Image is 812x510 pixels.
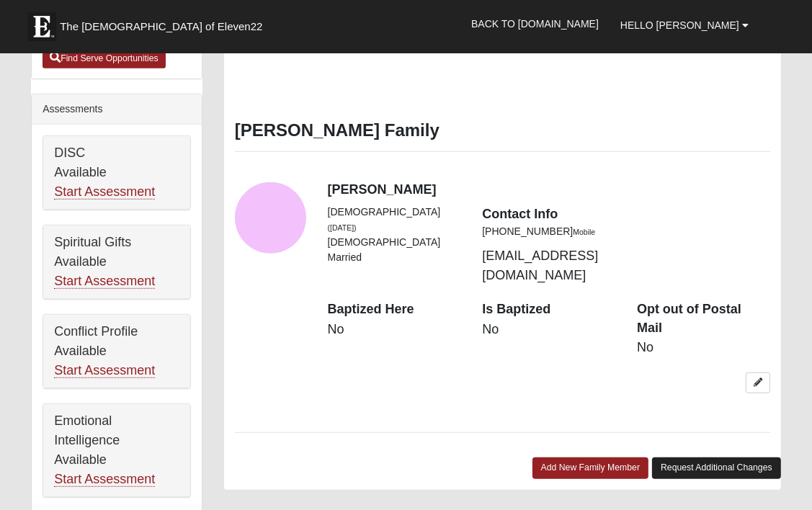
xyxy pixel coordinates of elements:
a: Start Assessment [54,184,155,200]
a: Edit Lou Thorpe [746,372,770,393]
h4: [PERSON_NAME] [328,182,770,198]
div: Conflict Profile Available [43,315,190,388]
div: [EMAIL_ADDRESS][DOMAIN_NAME] [471,205,626,285]
dt: Opt out of Postal Mail [637,300,770,337]
a: Back to [DOMAIN_NAME] [460,6,610,42]
a: Start Assessment [54,363,155,378]
div: Emotional Intelligence Available [43,404,190,497]
a: Start Assessment [54,472,155,487]
strong: Contact Info [482,207,558,221]
a: Request Additional Changes [652,457,781,478]
a: View Fullsize Photo [235,182,306,254]
a: Hello [PERSON_NAME] [610,7,759,43]
span: Hello [PERSON_NAME] [620,19,739,31]
img: Eleven22 logo [27,12,56,41]
a: The [DEMOGRAPHIC_DATA] of Eleven22 [20,5,308,41]
li: [DEMOGRAPHIC_DATA] [328,235,461,250]
dd: No [482,321,615,339]
div: Spiritual Gifts Available [43,225,190,299]
div: DISC Available [43,136,190,210]
a: Add New Family Member [532,457,649,478]
a: Find Serve Opportunities [43,48,166,68]
li: [DEMOGRAPHIC_DATA] [328,205,461,235]
a: Start Assessment [54,274,155,289]
div: Assessments [32,94,202,125]
dt: Baptized Here [328,300,461,319]
span: The [DEMOGRAPHIC_DATA] of Eleven22 [60,19,262,34]
li: Married [328,250,461,265]
small: ([DATE]) [328,223,357,232]
small: Mobile [573,228,595,236]
dd: No [637,339,770,357]
dd: No [328,321,461,339]
h3: [PERSON_NAME] Family [235,120,770,141]
li: [PHONE_NUMBER] [482,224,615,239]
dt: Is Baptized [482,300,615,319]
